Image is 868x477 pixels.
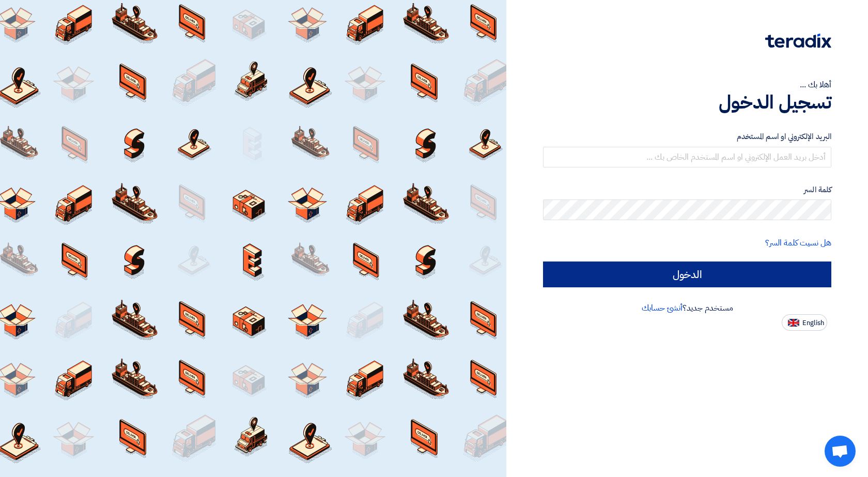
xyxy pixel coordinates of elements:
img: en-US.png [788,319,799,327]
input: أدخل بريد العمل الإلكتروني او اسم المستخدم الخاص بك ... [543,147,831,167]
h1: تسجيل الدخول [543,91,831,114]
a: Open chat [825,436,856,467]
a: هل نسيت كلمة السر؟ [765,237,831,249]
img: Teradix logo [765,34,831,48]
label: البريد الإلكتروني او اسم المستخدم [543,131,831,143]
div: أهلا بك ... [543,79,831,91]
input: الدخول [543,261,831,287]
label: كلمة السر [543,184,831,196]
button: English [782,314,827,331]
span: English [802,319,824,327]
a: أنشئ حسابك [642,302,683,314]
div: مستخدم جديد؟ [543,302,831,314]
